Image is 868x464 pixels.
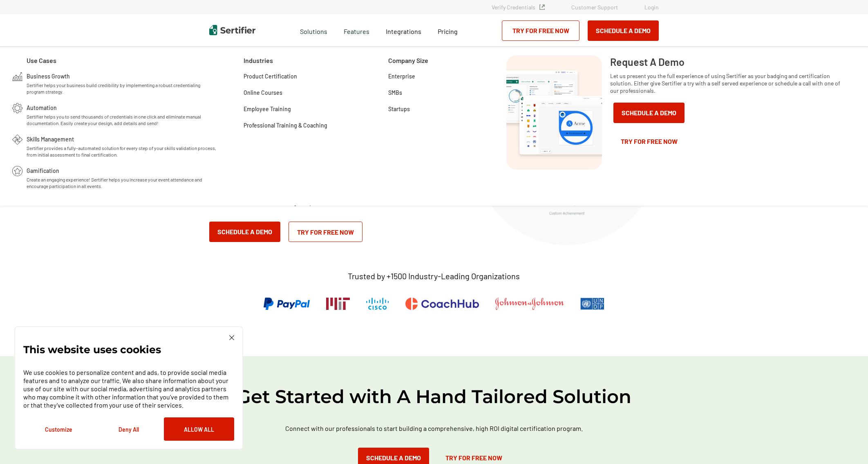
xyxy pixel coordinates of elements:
[12,166,22,176] img: Gamification Icon
[27,134,217,158] a: Skills ManagementSertifier provides a fully-automated solution for every step of your skills vali...
[12,103,22,113] img: Automation Icon
[209,222,280,242] button: Schedule a Demo
[27,55,56,65] span: Use Cases
[27,176,217,189] span: Create an engaging experience! Sertifier helps you increase your event attendance and encourage p...
[27,103,217,126] a: AutomationSertifier helps you to send thousands of credentials in one click and eliminate manual ...
[27,166,59,174] span: Gamification
[289,222,362,242] a: Try for Free Now
[27,82,217,95] span: Sertifier helps your business build credibility by implementing a robust credentialing program st...
[366,298,389,310] img: Cisco
[244,88,282,96] a: Online Courses
[164,417,234,441] button: Allow All
[610,72,848,94] span: Let us present you the full experience of using Sertifier as your badging and certification solut...
[438,27,458,35] span: Pricing
[492,4,545,11] a: Verify Credentials
[610,55,685,68] span: Request A Demo
[209,25,255,35] img: Sertifier | Digital Credentialing Platform
[300,25,327,36] span: Solutions
[388,88,402,96] a: SMBs
[27,72,217,95] a: Business GrowthSertifier helps your business build credibility by implementing a robust credentia...
[27,166,217,189] a: GamificationCreate an engaging experience! Sertifier helps you increase your event attendance and...
[580,298,604,310] img: UNDP
[386,25,421,36] a: Integrations
[229,335,234,340] img: Cookie Popup Close
[506,55,602,170] img: Request A Demo
[588,20,659,41] button: Schedule a Demo
[388,72,415,80] a: Enterprise
[539,4,545,10] img: Verified
[388,55,428,65] span: Company Size
[12,72,22,82] img: Business Growth Icon
[23,417,94,441] button: Customize
[244,72,297,80] a: Product Certification
[23,345,161,354] p: This website uses cookies
[388,104,410,112] a: Startups
[244,104,291,112] a: Employee Training
[244,121,327,129] a: Professional Training & Coaching
[386,27,421,35] span: Integrations
[326,298,350,310] img: Massachusetts Institute of Technology
[610,131,688,152] a: Try for Free Now
[12,134,22,145] img: Skills Management Icon
[348,271,520,281] p: Trusted by +1500 Industry-Leading Organizations
[27,113,217,126] span: Sertifier helps you to send thousands of credentials in one click and eliminate manual documentat...
[23,368,234,409] p: We use cookies to personalize content and ads, to provide social media features and to analyze ou...
[571,4,618,11] a: Customer Support
[495,298,564,310] img: Johnson & Johnson
[438,25,458,36] a: Pricing
[344,25,369,36] span: Features
[502,20,579,41] a: Try for Free Now
[27,72,70,80] span: Business Growth
[644,4,659,11] a: Login
[244,55,273,65] span: Industries
[264,298,310,310] img: PayPal
[613,103,685,123] button: Schedule a Demo
[27,134,74,143] span: Skills Management
[27,145,217,158] span: Sertifier provides a fully-automated solution for every step of your skills validation process, f...
[189,385,679,408] h2: Get Started with A Hand Tailored Solution
[262,423,606,433] p: Connect with our professionals to start building a comprehensive, high ROI digital certification ...
[405,298,479,310] img: CoachHub
[27,103,57,111] span: Automation
[94,417,164,441] button: Deny All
